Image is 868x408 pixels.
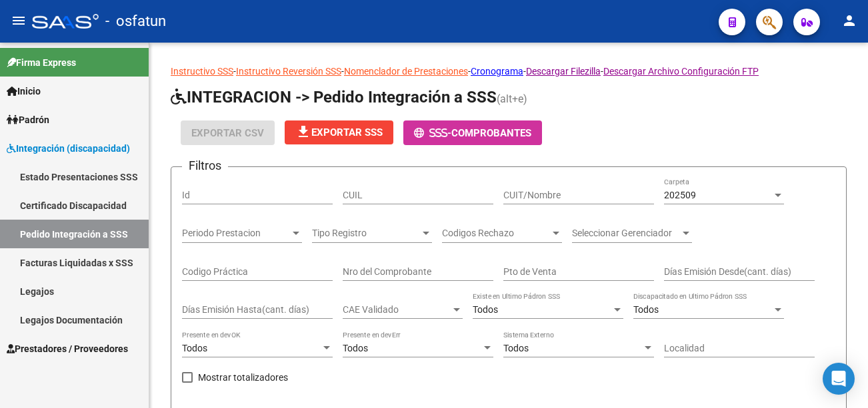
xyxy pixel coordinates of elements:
span: 202509 [664,190,696,200]
span: Todos [503,343,529,353]
a: Cronograma [471,66,523,77]
a: Descargar Archivo Configuración FTP [603,66,759,77]
span: Firma Express [7,55,76,70]
span: Todos [182,343,207,353]
span: Integración (discapacidad) [7,141,130,156]
span: Tipo Registro [312,228,420,239]
a: Instructivo SSS [171,66,233,77]
span: Periodo Prestacion [182,228,290,239]
span: Mostrar totalizadores [198,369,288,385]
p: - - - - - [171,64,847,79]
a: Instructivo Reversión SSS [236,66,341,77]
span: Todos [473,304,498,315]
span: Inicio [7,84,41,99]
span: Padrón [7,112,49,127]
div: Open Intercom Messenger [823,363,855,395]
span: Prestadores / Proveedores [7,341,128,356]
span: (alt+e) [497,93,527,105]
span: Exportar SSS [295,126,383,138]
mat-icon: person [841,13,857,29]
span: Seleccionar Gerenciador [572,228,680,239]
button: -Comprobantes [403,120,542,145]
span: Codigos Rechazo [442,228,550,239]
a: Descargar Filezilla [526,66,601,77]
span: CAE Validado [343,304,451,315]
span: Exportar CSV [191,127,264,139]
span: Todos [633,304,659,315]
button: Exportar SSS [285,120,393,144]
span: Comprobantes [451,127,531,139]
span: - osfatun [105,7,166,36]
span: Todos [343,343,368,353]
mat-icon: menu [11,13,27,29]
span: - [414,127,451,139]
a: Nomenclador de Prestaciones [344,66,468,77]
mat-icon: file_download [295,124,311,140]
span: INTEGRACION -> Pedido Integración a SSS [171,88,497,106]
h3: Filtros [182,156,228,175]
button: Exportar CSV [181,120,275,145]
